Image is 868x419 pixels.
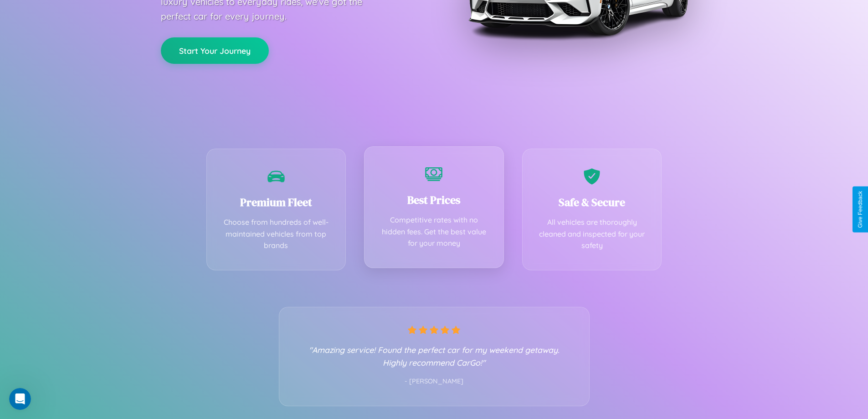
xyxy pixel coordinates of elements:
p: - [PERSON_NAME] [298,376,571,388]
p: "Amazing service! Found the perfect car for my weekend getaway. Highly recommend CarGo!" [298,343,571,369]
h3: Safe & Secure [536,195,648,210]
div: Give Feedback [857,191,863,228]
h3: Best Prices [378,192,490,207]
button: Start Your Journey [161,37,269,64]
p: All vehicles are thoroughly cleaned and inspected for your safety [536,217,648,252]
h3: Premium Fleet [221,195,332,210]
p: Choose from hundreds of well-maintained vehicles from top brands [221,217,332,252]
iframe: Intercom live chat [9,388,31,410]
p: Competitive rates with no hidden fees. Get the best value for your money [378,214,490,249]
